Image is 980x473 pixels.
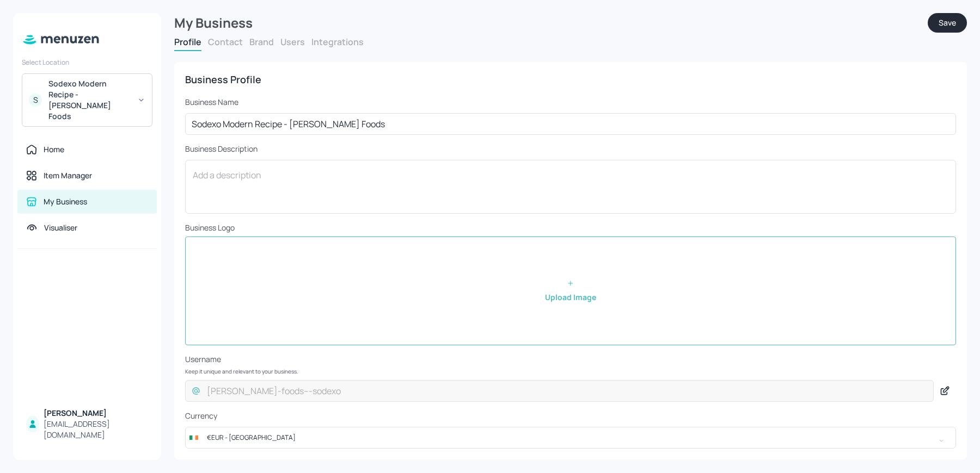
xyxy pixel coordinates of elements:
input: Business Name [185,113,956,135]
p: Business Logo [185,222,956,233]
div: Business Profile [185,73,956,86]
button: Open [930,430,952,452]
p: Keep it unique and relevant to your business. [185,368,956,375]
button: Profile [174,36,201,48]
div: My Business [174,13,928,33]
button: Save [928,13,967,33]
div: S [29,94,42,107]
input: Select country [200,427,921,449]
p: Business Description [185,144,956,154]
p: Username [185,354,956,365]
button: Users [280,36,305,48]
div: Home [44,144,64,155]
div: [PERSON_NAME] [44,408,148,419]
button: Brand [249,36,274,48]
button: Contact [208,36,243,48]
div: Sodexo Modern Recipe - [PERSON_NAME] Foods [48,78,131,122]
div: Visualiser [44,222,77,233]
div: Select Location [22,58,152,67]
div: Item Manager [44,170,92,181]
div: My Business [44,196,87,207]
button: Integrations [311,36,364,48]
div: [EMAIL_ADDRESS][DOMAIN_NAME] [44,419,148,440]
p: Currency [185,410,956,421]
p: Business Name [185,97,956,108]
